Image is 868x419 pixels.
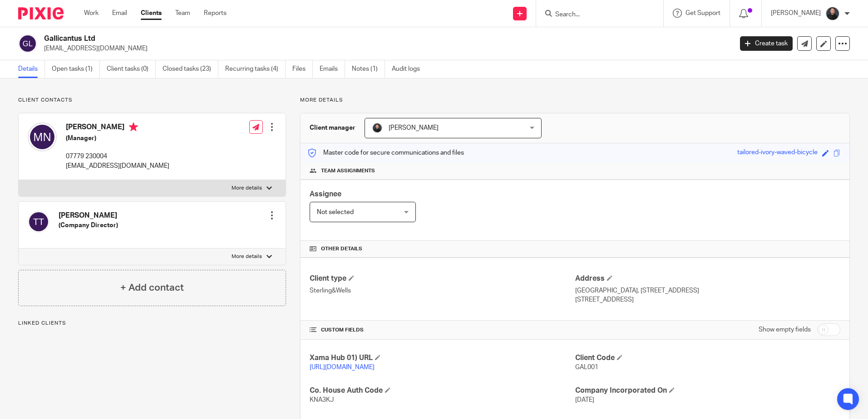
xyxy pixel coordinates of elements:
[18,7,64,19] img: Pixie
[59,211,118,220] h4: [PERSON_NAME]
[575,274,840,283] h4: Address
[18,34,37,53] img: svg%3E
[28,211,49,233] img: svg%3E
[66,152,169,161] p: 07779 230004
[112,9,127,18] a: Email
[740,36,793,51] a: Create task
[759,325,811,334] label: Show empty fields
[352,60,385,78] a: Notes (1)
[225,60,286,78] a: Recurring tasks (4)
[310,274,575,283] h4: Client type
[232,253,262,260] p: More details
[52,60,100,78] a: Open tasks (1)
[66,161,169,171] p: [EMAIL_ADDRESS][DOMAIN_NAME]
[392,60,427,78] a: Audit logs
[28,122,57,151] img: svg%3E
[310,353,575,363] h4: Xama Hub 01) URL
[66,134,169,143] h5: (Manager)
[575,386,840,395] h4: Company Incorporated On
[310,364,375,370] a: [URL][DOMAIN_NAME]
[575,364,598,370] span: GAL001
[575,286,840,295] p: [GEOGRAPHIC_DATA], [STREET_ADDRESS]
[771,9,821,18] p: [PERSON_NAME]
[163,60,218,78] a: Closed tasks (23)
[141,9,162,18] a: Clients
[686,10,720,16] span: Get Support
[66,122,169,134] h4: [PERSON_NAME]
[18,60,45,78] a: Details
[175,9,190,18] a: Team
[737,148,818,158] div: tailored-ivory-waved-bicycle
[825,6,840,21] img: My%20Photo.jpg
[310,386,575,395] h4: Co. House Auth Code
[18,97,286,104] p: Client contacts
[307,148,464,157] p: Master code for secure communications and files
[317,209,354,215] span: Not selected
[310,190,341,198] span: Assignee
[300,97,850,104] p: More details
[120,281,184,295] h4: + Add contact
[372,122,383,133] img: My%20Photo.jpg
[321,245,362,253] span: Other details
[575,295,840,304] p: [STREET_ADDRESS]
[107,60,156,78] a: Client tasks (0)
[232,185,262,192] p: More details
[320,60,345,78] a: Emails
[575,353,840,363] h4: Client Code
[204,9,227,18] a: Reports
[310,326,575,334] h4: CUSTOM FIELDS
[389,125,439,131] span: [PERSON_NAME]
[310,123,355,132] h3: Client manager
[292,60,313,78] a: Files
[575,397,594,403] span: [DATE]
[321,167,375,175] span: Team assignments
[129,122,138,132] i: Primary
[59,221,118,230] h5: (Company Director)
[44,44,726,53] p: [EMAIL_ADDRESS][DOMAIN_NAME]
[44,34,590,44] h2: Gallicantus Ltd
[310,397,334,403] span: KNA3KJ
[18,320,286,327] p: Linked clients
[310,286,575,295] p: Sterling&Wells
[84,9,99,18] a: Work
[554,11,636,19] input: Search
